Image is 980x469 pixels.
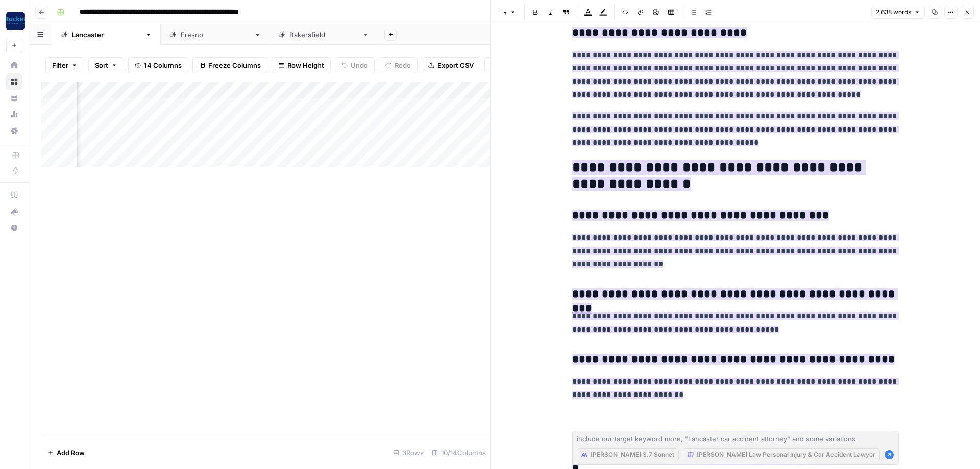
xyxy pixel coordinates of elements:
button: Add Row [41,445,91,461]
button: Workspace: Rocket Pilots [6,8,22,34]
span: 2,638 words [876,8,911,17]
span: Sort [95,60,108,70]
span: Add Row [57,448,85,458]
button: Help + Support [6,219,22,236]
span: 14 Columns [144,60,182,70]
img: Rocket Pilots Logo [6,12,24,30]
button: Sort [88,57,124,73]
span: Freeze Columns [208,60,261,70]
button: [PERSON_NAME] 3.7 Sonnet [577,448,679,461]
span: Undo [351,60,368,70]
a: Browse [6,73,22,90]
span: [PERSON_NAME] Law Personal Injury & Car Accident Lawyer [697,450,875,459]
div: [GEOGRAPHIC_DATA] [72,30,141,40]
button: 14 Columns [128,57,188,73]
button: Redo [379,57,418,73]
button: 2,638 words [871,6,925,19]
a: [GEOGRAPHIC_DATA] [269,24,378,45]
a: AirOps Academy [6,187,22,203]
button: [PERSON_NAME] Law Personal Injury & Car Accident Lawyer [683,448,880,461]
span: Filter [52,60,68,70]
textarea: include our target keyword more, "Lancaster car accident attorney" and some variations [577,434,894,444]
a: [GEOGRAPHIC_DATA] [161,24,269,45]
a: Your Data [6,90,22,106]
div: 3 Rows [389,445,428,461]
a: [GEOGRAPHIC_DATA] [52,24,161,45]
a: Usage [6,106,22,122]
div: 10/14 Columns [428,445,490,461]
div: [GEOGRAPHIC_DATA] [289,30,358,40]
a: Settings [6,122,22,139]
span: [PERSON_NAME] 3.7 Sonnet [591,450,674,459]
button: Row Height [272,57,331,73]
button: Undo [335,57,375,73]
div: [GEOGRAPHIC_DATA] [181,30,250,40]
button: Filter [45,57,84,73]
span: Redo [395,60,411,70]
button: Export CSV [422,57,480,73]
a: Home [6,57,22,73]
span: Export CSV [437,60,474,70]
button: Freeze Columns [192,57,267,73]
span: Row Height [287,60,324,70]
button: What's new? [6,203,22,219]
